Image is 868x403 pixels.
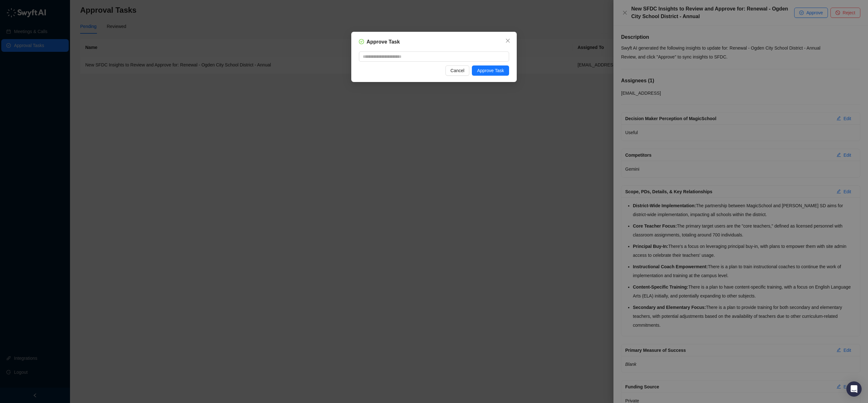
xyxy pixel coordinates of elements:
[367,38,400,46] h5: Approve Task
[846,381,862,397] div: Open Intercom Messenger
[359,39,364,44] span: check-circle
[472,65,509,76] button: Approve Task
[505,38,510,43] span: close
[477,67,504,74] span: Approve Task
[445,65,470,76] button: Cancel
[451,67,465,74] span: Cancel
[503,36,513,46] button: Close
